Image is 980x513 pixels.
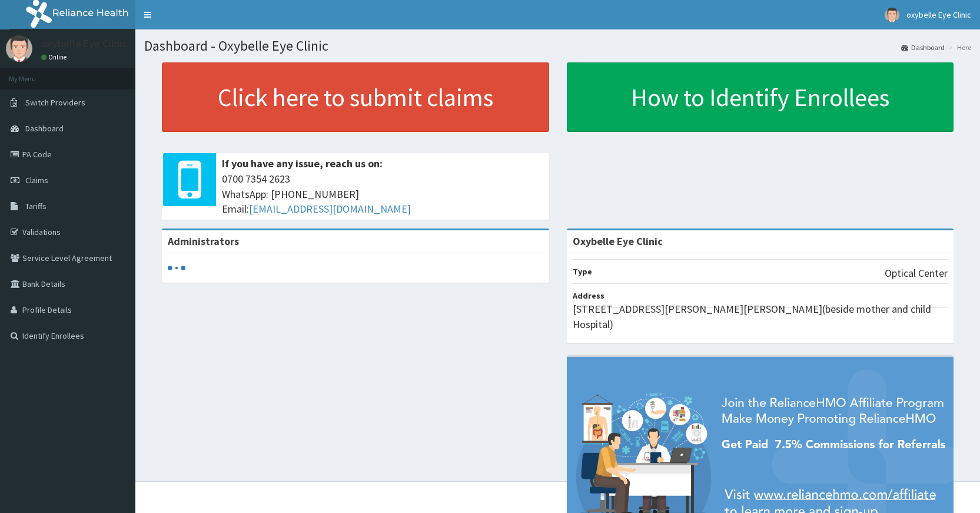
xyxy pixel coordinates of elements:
b: Administrators [168,234,239,248]
span: Switch Providers [25,97,85,108]
li: Here [946,42,971,52]
p: Optical Center [885,266,948,281]
a: Dashboard [901,42,945,52]
span: 0700 7354 2623 WhatsApp: [PHONE_NUMBER] Email: [222,171,543,217]
b: If you have any issue, reach us on: [222,157,383,170]
img: User Image [6,35,32,62]
a: Online [41,53,69,61]
span: oxybelle Eye Clinic [906,9,971,20]
a: Click here to submit claims [162,62,549,132]
b: Type [573,266,592,277]
a: [EMAIL_ADDRESS][DOMAIN_NAME] [249,202,411,216]
img: User Image [885,8,899,22]
span: Claims [25,175,48,186]
p: [STREET_ADDRESS][PERSON_NAME][PERSON_NAME](beside mother and child Hospital) [573,302,948,332]
span: Tariffs [25,201,46,211]
b: Address [573,290,604,301]
a: How to Identify Enrollees [567,62,954,132]
h1: Dashboard - Oxybelle Eye Clinic [144,38,971,54]
p: oxybelle Eye Clinic [41,38,127,49]
strong: Oxybelle Eye Clinic [573,234,663,248]
svg: audio-loading [168,259,185,277]
span: Dashboard [25,123,64,134]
